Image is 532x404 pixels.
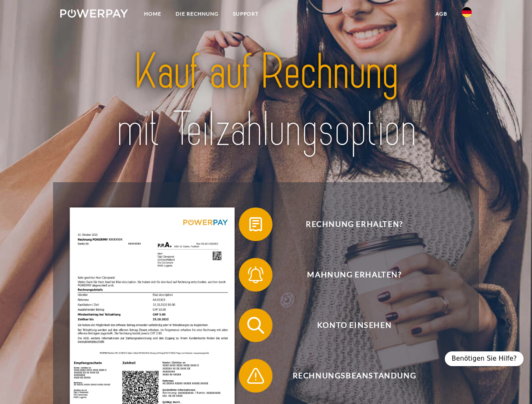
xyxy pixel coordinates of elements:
span: Rechnung erhalten? [251,207,457,241]
a: agb [428,6,454,21]
button: Rechnung erhalten? [239,207,458,241]
button: Mahnung erhalten? [239,258,458,292]
img: qb_bell.svg [245,264,266,285]
img: logo-powerpay-white.svg [60,9,128,18]
img: title-powerpay_de.svg [80,40,452,161]
span: Mahnung erhalten? [251,258,457,292]
img: qb_warning.svg [245,365,266,386]
img: qb_search.svg [245,315,266,336]
button: Rechnungsbeanstandung [239,359,458,393]
button: Konto einsehen [239,308,458,342]
img: de [462,7,472,17]
a: DIE RECHNUNG [168,6,226,21]
a: Home [137,6,168,21]
span: Konto einsehen [251,308,457,342]
div: Benötigen Sie Hilfe? [445,351,524,366]
span: Rechnungsbeanstandung [251,359,457,393]
a: SUPPORT [226,6,266,21]
img: qb_bill.svg [245,214,266,235]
